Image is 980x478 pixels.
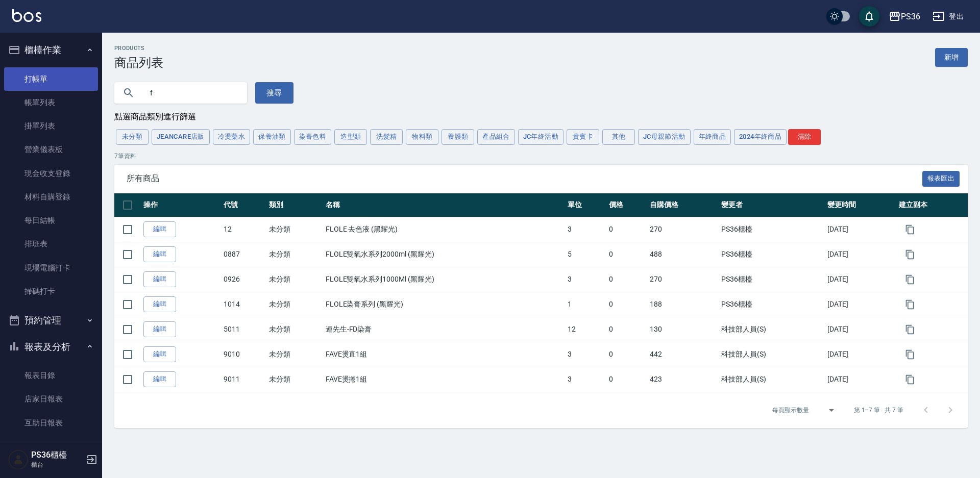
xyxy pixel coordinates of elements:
td: 3 [565,267,606,292]
button: 預約管理 [4,307,98,334]
td: 3 [565,367,606,392]
td: [DATE] [825,242,896,267]
th: 名稱 [323,193,565,217]
td: 0 [606,342,648,367]
th: 操作 [141,193,221,217]
button: JeanCare店販 [152,129,210,145]
button: 報表及分析 [4,334,98,360]
button: PS36 [885,6,924,27]
td: 未分類 [266,317,323,342]
button: JC年終活動 [518,129,563,145]
img: Person [8,449,29,470]
td: 未分類 [266,367,323,392]
td: 0 [606,317,648,342]
div: PS36 [901,10,920,23]
button: 產品組合 [477,129,515,145]
a: 互助排行榜 [4,435,98,458]
a: 排班表 [4,232,98,256]
a: 現場電腦打卡 [4,256,98,280]
td: 130 [647,317,719,342]
td: 5011 [221,317,266,342]
td: 9011 [221,367,266,392]
h3: 商品列表 [114,56,163,70]
button: 造型類 [334,129,367,145]
td: 12 [565,317,606,342]
a: 每日結帳 [4,209,98,232]
button: 登出 [928,7,968,26]
button: 搜尋 [255,82,293,104]
td: 0 [606,292,648,317]
p: 櫃台 [31,460,83,469]
td: FLOLE 去色液 (黑耀光) [323,217,565,242]
td: FLOLE染膏系列 (黑耀光) [323,292,565,317]
a: 編輯 [143,346,176,362]
td: 1014 [221,292,266,317]
td: 488 [647,242,719,267]
td: [DATE] [825,217,896,242]
a: 新增 [935,48,968,67]
button: 養護類 [442,129,474,145]
td: [DATE] [825,367,896,392]
a: 編輯 [143,271,176,287]
td: 0887 [221,242,266,267]
th: 類別 [266,193,323,217]
a: 營業儀表板 [4,138,98,161]
img: Logo [12,9,41,22]
td: PS36櫃檯 [719,267,825,292]
button: 物料類 [406,129,438,145]
td: [DATE] [825,267,896,292]
p: 第 1–7 筆 共 7 筆 [854,406,903,415]
input: 搜尋關鍵字 [143,79,239,107]
h5: PS36櫃檯 [31,450,83,460]
td: 270 [647,267,719,292]
button: 未分類 [116,129,149,145]
button: 冷燙藥水 [213,129,251,145]
span: 所有商品 [127,173,922,184]
button: 2024年終商品 [734,129,787,145]
td: 9010 [221,342,266,367]
td: FAVE燙捲1組 [323,367,565,392]
button: JC母親節活動 [638,129,691,145]
th: 代號 [221,193,266,217]
th: 建立副本 [896,193,968,217]
button: 清除 [788,129,821,145]
td: 12 [221,217,266,242]
td: 0 [606,267,648,292]
td: 1 [565,292,606,317]
th: 價格 [606,193,648,217]
button: 櫃檯作業 [4,37,98,63]
td: 未分類 [266,242,323,267]
td: PS36櫃檯 [719,292,825,317]
td: 3 [565,217,606,242]
h2: Products [114,45,163,52]
a: 店家日報表 [4,387,98,411]
div: 點選商品類別進行篩選 [114,112,968,122]
td: 0 [606,242,648,267]
td: 442 [647,342,719,367]
td: PS36櫃檯 [719,217,825,242]
button: 洗髮精 [370,129,403,145]
a: 掛單列表 [4,114,98,138]
td: [DATE] [825,342,896,367]
td: FLOLE雙氧水系列2000ml (黑耀光) [323,242,565,267]
a: 報表目錄 [4,364,98,387]
a: 編輯 [143,246,176,262]
a: 現金收支登錄 [4,162,98,185]
a: 互助日報表 [4,411,98,435]
button: 染膏色料 [294,129,332,145]
a: 材料自購登錄 [4,185,98,209]
a: 編輯 [143,371,176,387]
a: 報表匯出 [922,173,960,183]
td: 未分類 [266,342,323,367]
button: 其他 [602,129,635,145]
a: 打帳單 [4,67,98,91]
td: 科技部人員(S) [719,342,825,367]
td: PS36櫃檯 [719,242,825,267]
p: 7 筆資料 [114,152,968,161]
button: 報表匯出 [922,171,960,187]
td: 0926 [221,267,266,292]
td: [DATE] [825,317,896,342]
td: 科技部人員(S) [719,317,825,342]
td: 270 [647,217,719,242]
button: 年終商品 [694,129,731,145]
